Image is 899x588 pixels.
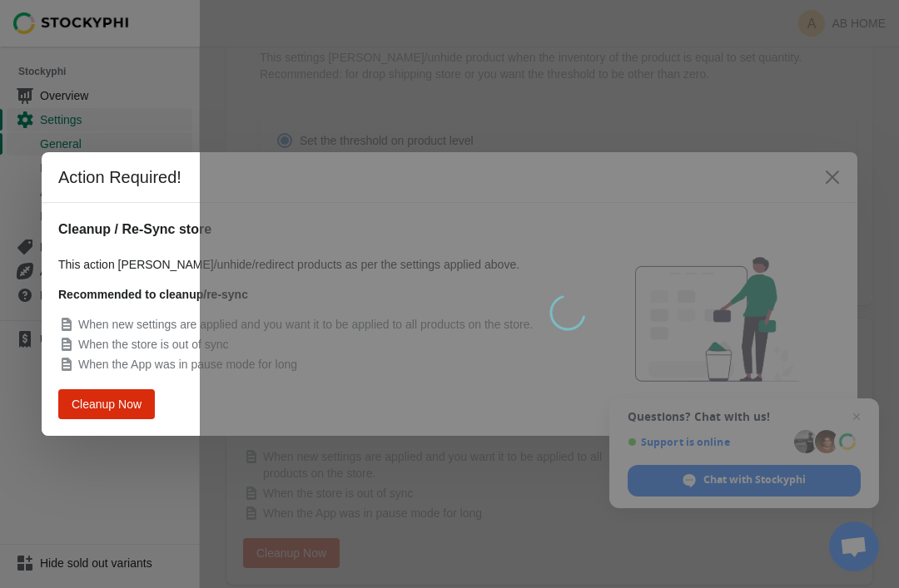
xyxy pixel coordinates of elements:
h2: Cleanup / Re-Sync store [58,220,577,240]
p: This action [PERSON_NAME]/unhide/redirect products as per the settings applied above. [58,256,577,273]
span: When the App was in pause mode for long [78,358,297,371]
span: When the store is out of sync [78,338,229,351]
span: When new settings are applied and you want it to be applied to all products on the store. [78,318,533,331]
h2: Action Required! [58,166,801,189]
strong: Recommended to cleanup/re-sync [58,288,248,301]
button: Cleanup Now [63,391,151,418]
span: Cleanup Now [75,398,138,410]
